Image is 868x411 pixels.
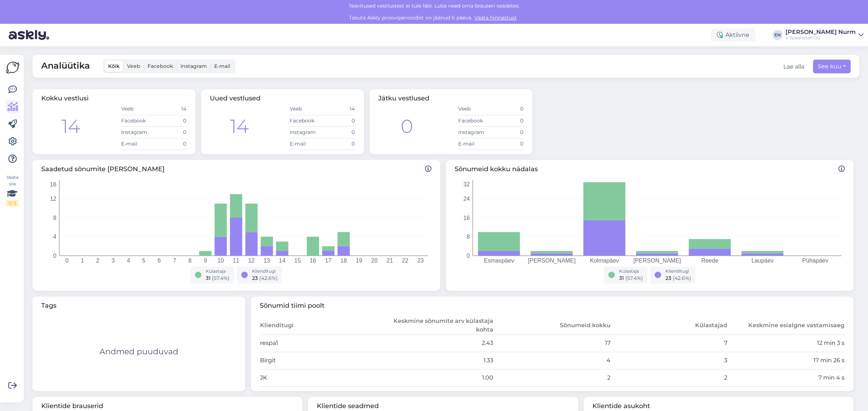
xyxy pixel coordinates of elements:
td: 0 [154,126,187,138]
td: Facebook [289,115,322,126]
td: 4 [494,352,611,369]
td: Facebook [458,115,491,126]
td: Birgit [260,352,377,369]
td: 0 [491,138,524,150]
tspan: 8 [53,215,56,221]
tspan: 22 [402,258,408,264]
tspan: 12 [50,196,56,202]
td: 1.33 [376,352,494,369]
tspan: 7 [173,258,176,264]
th: Klienditugi [260,316,377,335]
div: Vaata siia [6,174,19,207]
div: Külastaja [206,268,230,274]
td: Veeb [458,103,491,115]
div: 0 [401,112,413,140]
td: 2 [494,369,611,386]
td: Instagram [121,126,154,138]
td: 2.43 [376,334,494,352]
tspan: 16 [310,258,316,264]
tspan: Esmaspäev [484,258,514,264]
span: ( 42.6 %) [673,275,691,281]
span: Kõik [108,63,120,69]
tspan: 21 [387,258,393,264]
span: Klientide brauserid [41,401,294,411]
tspan: 17 [325,258,332,264]
td: E-mail [458,138,491,150]
td: Facebook [121,115,154,126]
tspan: Reede [701,258,718,264]
tspan: 0 [65,258,69,264]
span: Kokku vestlusi [41,94,89,102]
td: 0 [322,115,355,126]
th: Sõnumeid kokku [494,316,611,335]
tspan: [PERSON_NAME] [633,258,681,264]
td: 7 min 4 s [728,369,845,386]
span: ( 42.6 %) [259,275,278,281]
span: Klientide seadmed [317,401,569,411]
tspan: Pühapäev [802,258,828,264]
th: Keskmine esialgne vastamisaeg [728,316,845,335]
td: 0 [491,115,524,126]
tspan: 8 [188,258,192,264]
tspan: 4 [127,258,130,264]
tspan: 3 [111,258,115,264]
tspan: 0 [467,252,470,259]
td: 17 [494,334,611,352]
div: V Spaahotell OÜ [786,35,856,41]
tspan: 2 [96,258,99,264]
span: 23 [252,275,258,281]
span: 31 [206,275,210,281]
td: Veeb [289,103,322,115]
span: Saadetud sõnumite [PERSON_NAME] [41,164,431,174]
span: Analüütika [41,59,90,73]
a: [PERSON_NAME] NurmV Spaahotell OÜ [786,29,864,41]
td: 0 [491,126,524,138]
td: Instagram [289,126,322,138]
th: Külastajad [611,316,728,335]
td: E-mail [121,138,154,150]
div: 14 [230,112,249,140]
span: Veeb [127,63,140,69]
span: E-mail [214,63,230,69]
td: 0 [322,126,355,138]
div: Külastaja [619,268,643,274]
tspan: 10 [217,258,224,264]
div: [PERSON_NAME] Nurm [786,29,856,35]
td: JK [260,369,377,386]
div: 14 [61,112,80,140]
tspan: 8 [467,234,470,240]
span: 23 [665,275,671,281]
td: 0 [154,138,187,150]
tspan: 14 [279,258,285,264]
tspan: [PERSON_NAME] [528,258,576,264]
tspan: 1 [81,258,84,264]
span: Sõnumid tiimi poolt [260,301,845,311]
tspan: Kolmapäev [590,258,619,264]
span: ( 57.4 %) [212,275,230,281]
tspan: 15 [294,258,301,264]
div: 0 / 3 [6,200,19,207]
button: Lae alla [783,62,804,71]
span: Uued vestlused [210,94,260,102]
tspan: 5 [142,258,145,264]
tspan: 4 [53,234,56,240]
a: Vaata hinnastust [472,14,519,21]
td: 0 [154,115,187,126]
td: 17 min 26 s [728,352,845,369]
tspan: 16 [463,215,470,221]
td: 14 [322,103,355,115]
td: 3 [611,352,728,369]
td: 0 [322,138,355,150]
div: Klienditugi [252,268,278,274]
span: Facebook [148,63,173,69]
td: 0 [491,103,524,115]
div: Andmed puuduvad [99,346,178,358]
tspan: 9 [204,258,207,264]
img: Askly Logo [6,61,20,74]
tspan: 12 [248,258,255,264]
span: ( 57.4 %) [625,275,643,281]
div: EN [773,30,783,40]
tspan: 6 [158,258,161,264]
tspan: 11 [233,258,239,264]
tspan: 24 [463,196,470,202]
